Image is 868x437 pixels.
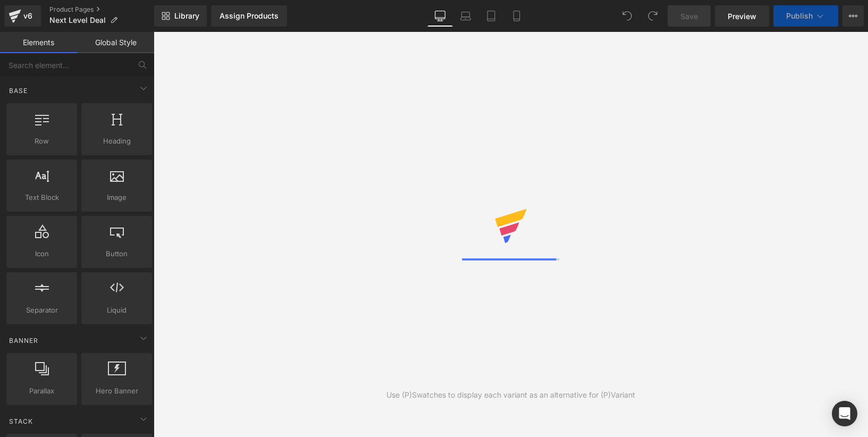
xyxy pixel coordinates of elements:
span: Separator [10,305,74,316]
a: Global Style [77,32,154,53]
div: v6 [21,9,35,23]
button: Publish [773,5,838,27]
span: Hero Banner [85,385,149,397]
span: Text Block [10,192,74,203]
span: Stack [8,416,34,426]
a: Laptop [453,5,478,27]
a: v6 [4,5,41,27]
span: Preview [728,11,756,22]
a: Tablet [478,5,504,27]
a: Preview [715,5,769,27]
span: Library [174,11,199,21]
div: Open Intercom Messenger [832,401,857,426]
button: Undo [617,5,638,27]
button: Redo [642,5,663,27]
div: Use (P)Swatches to display each variant as an alternative for (P)Variant [386,389,635,401]
span: Row [10,136,74,147]
span: Base [8,86,29,96]
span: Banner [8,335,39,346]
div: Assign Products [220,12,279,20]
span: Liquid [85,305,149,316]
span: Save [680,11,698,22]
span: Image [85,192,149,203]
a: Desktop [427,5,453,27]
button: More [842,5,864,27]
span: Button [85,248,149,259]
a: Mobile [504,5,529,27]
span: Parallax [10,385,74,397]
span: Next Level Deal [49,16,106,24]
span: Icon [10,248,74,259]
a: Product Pages [49,5,154,14]
span: Heading [85,136,149,147]
span: Publish [786,12,813,20]
a: New Library [154,5,207,27]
